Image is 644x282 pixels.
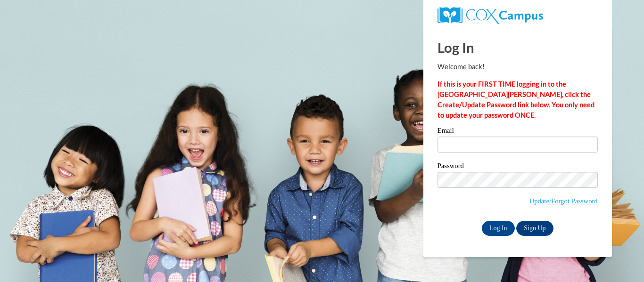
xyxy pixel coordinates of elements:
[438,162,598,172] label: Password
[516,221,553,236] a: Sign Up
[529,197,598,205] a: Update/Forgot Password
[438,80,594,119] strong: If this is your FIRST TIME logging in to the [GEOGRAPHIC_DATA][PERSON_NAME], click the Create/Upd...
[438,62,598,72] p: Welcome back!
[482,221,515,236] input: Log In
[438,38,598,57] h1: Log In
[438,127,598,137] label: Email
[438,7,598,24] a: COX Campus
[438,7,543,24] img: COX Campus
